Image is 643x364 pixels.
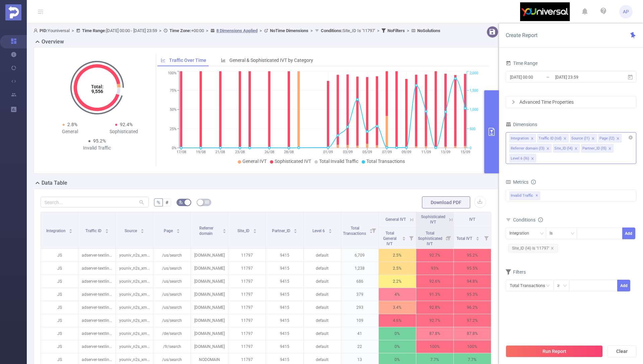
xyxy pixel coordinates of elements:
p: 100% [454,340,491,353]
tspan: 03/09 [343,150,353,154]
p: youniv_n2s_xmlb_2107_fb_quantiko [116,314,153,327]
i: icon: table [205,200,209,204]
p: 97.2% [454,314,491,327]
p: JS [41,262,78,275]
tspan: 500 [470,127,476,131]
p: [DOMAIN_NAME] [191,262,228,275]
p: 11797 [228,327,266,340]
li: Source (l1) [570,134,597,143]
h2: Overview [42,38,64,46]
b: PID: [40,28,48,33]
tspan: 25% [170,127,176,131]
div: Referrer domain (l3) [511,144,545,153]
p: adserver-textlink-9-json [78,262,116,275]
span: Time Range [506,61,538,66]
span: Filters [506,269,526,275]
p: 92.8% [416,301,453,314]
div: Traffic ID (tid) [539,134,562,143]
span: > [375,28,381,33]
div: Partner_ID (l5) [582,144,606,153]
tspan: 28/08 [284,150,294,154]
p: 92.7% [416,249,453,262]
u: 8 Dimensions Applied [216,28,258,33]
i: icon: caret-down [294,231,297,233]
tspan: 1,000 [470,108,478,112]
div: Sort [476,236,480,240]
tspan: 0% [172,146,176,150]
li: Referrer domain (l3) [509,144,552,153]
div: Site_ID (l4) [554,144,573,153]
i: icon: down [540,232,544,236]
span: 2.8% [67,122,77,127]
div: Sort [222,228,226,232]
p: adserver-textlink-9-json [78,301,116,314]
tspan: 75% [170,88,176,93]
p: /de/search [153,327,191,340]
p: [DOMAIN_NAME] [191,314,228,327]
span: Invalid Traffic [509,191,540,200]
i: icon: caret-down [253,231,257,233]
i: icon: info-circle [538,217,543,222]
span: > [204,28,210,33]
i: icon: caret-up [105,228,109,230]
li: Traffic ID (tid) [537,134,569,143]
span: Source [125,229,138,233]
i: icon: user [33,28,40,33]
i: icon: caret-up [141,228,144,230]
div: Integration [511,134,529,143]
b: Time Range: [82,28,106,33]
i: icon: caret-up [223,228,226,230]
p: 87.8% [416,327,453,340]
p: 9415 [266,288,303,301]
span: % [157,200,160,205]
span: Total General IVT [383,231,397,246]
p: 95.3% [454,288,491,301]
p: default [304,340,341,353]
p: JS [41,288,78,301]
tspan: 19/08 [196,150,206,154]
p: adserver-textlink-9-json [78,249,116,262]
i: icon: caret-down [141,231,144,233]
i: icon: close-circle [629,135,633,140]
p: adserver-textlink-9-json [78,340,116,353]
p: JS [41,314,78,327]
p: 95.5% [454,262,491,275]
p: /us/search [153,262,191,275]
span: Create Report [506,32,538,38]
p: adserver-textlink-9-json [78,314,116,327]
span: General IVT [242,159,267,164]
span: Total IVT [456,236,473,241]
p: 11797 [228,249,266,262]
p: /us/search [153,301,191,314]
i: icon: close [616,137,620,141]
span: Site_ID [237,229,251,233]
button: Run Report [506,345,603,357]
p: 95.2% [454,249,491,262]
p: youniv_n2s_xmlb_2107_fb_quantiko [116,249,153,262]
i: Filter menu [407,227,416,249]
li: Level 6 (l6) [509,154,536,163]
i: icon: caret-down [69,231,73,233]
p: 109 [341,314,378,327]
p: 0% [379,327,416,340]
p: 94.8% [454,275,491,288]
button: Add [617,280,630,291]
b: No Time Dimensions [270,28,308,33]
p: 92.6% [416,275,453,288]
p: /us/search [153,288,191,301]
i: icon: close [563,137,567,141]
span: Referrer domain [199,226,214,236]
div: Page (l2) [599,134,615,143]
span: Partner_ID [272,229,291,233]
i: icon: close [591,137,595,141]
p: JS [41,340,78,353]
i: icon: line-chart [161,58,165,63]
li: Page (l2) [598,134,622,143]
div: Sophisticated [97,128,151,135]
span: Page [164,229,174,233]
span: Total Invalid Traffic [319,159,358,164]
input: Start date [509,73,564,82]
i: icon: info-circle [531,180,536,184]
i: icon: close [551,247,554,250]
p: 9415 [266,262,303,275]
